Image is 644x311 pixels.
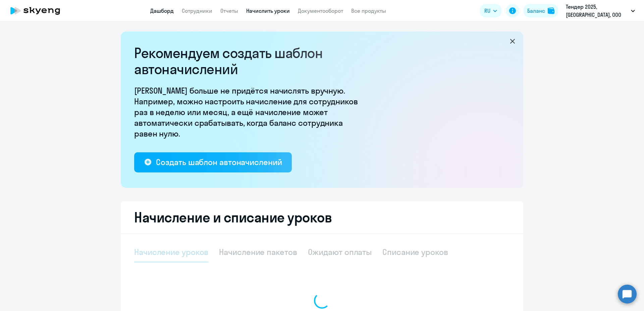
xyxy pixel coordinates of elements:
button: Тендер 2025, [GEOGRAPHIC_DATA], ООО [562,3,638,19]
a: Отчеты [220,7,238,14]
a: Документооборот [298,7,343,14]
button: Балансbalance [523,4,558,17]
a: Все продукты [351,7,386,14]
p: Тендер 2025, [GEOGRAPHIC_DATA], ООО [566,3,628,19]
img: balance [548,7,554,14]
div: Баланс [527,7,545,15]
button: Создать шаблон автоначислений [134,152,292,172]
h2: Начисление и списание уроков [134,209,510,225]
div: Создать шаблон автоначислений [156,157,282,167]
a: Начислить уроки [246,7,290,14]
span: RU [484,7,490,15]
a: Сотрудники [182,7,212,14]
h2: Рекомендуем создать шаблон автоначислений [134,45,362,77]
a: Дашборд [150,7,174,14]
button: RU [480,4,502,17]
p: [PERSON_NAME] больше не придётся начислять вручную. Например, можно настроить начисление для сотр... [134,85,362,139]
